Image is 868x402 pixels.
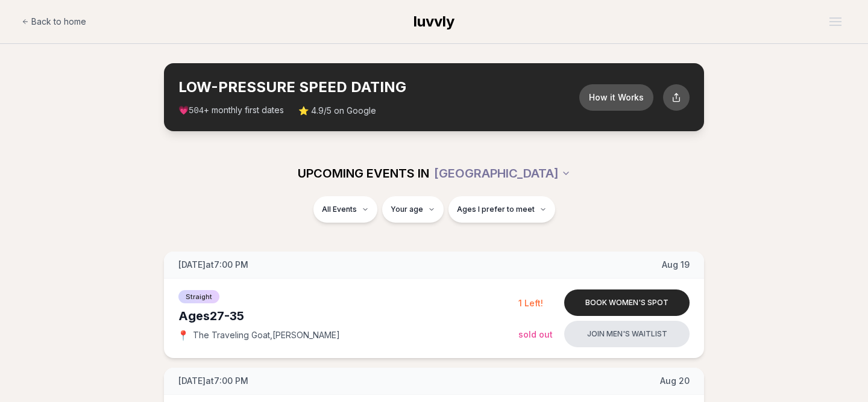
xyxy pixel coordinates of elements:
[391,205,423,214] span: Your age
[382,196,444,223] button: Your age
[322,205,357,214] span: All Events
[178,308,518,324] div: Ages 27-35
[825,13,846,31] button: Open menu
[662,259,690,271] span: Aug 19
[178,104,284,117] span: 💗 + monthly first dates
[448,196,555,223] button: Ages I prefer to meet
[434,160,571,187] button: [GEOGRAPHIC_DATA]
[31,16,86,28] span: Back to home
[564,321,690,347] button: Join men's waitlist
[518,329,553,339] span: Sold Out
[579,84,653,111] button: How it Works
[660,375,690,387] span: Aug 20
[189,106,204,116] span: 504
[178,78,579,97] h2: LOW-PRESSURE SPEED DATING
[298,165,429,182] span: UPCOMING EVENTS IN
[178,330,188,340] span: 📍
[178,290,219,303] span: Straight
[414,13,454,30] span: luvvly
[518,298,543,308] span: 1 Left!
[178,375,248,387] span: [DATE] at 7:00 PM
[564,289,690,316] button: Book women's spot
[414,12,454,31] a: luvvly
[22,10,86,34] a: Back to home
[193,329,340,341] span: The Traveling Goat , [PERSON_NAME]
[178,259,248,271] span: [DATE] at 7:00 PM
[313,196,377,223] button: All Events
[457,205,535,214] span: Ages I prefer to meet
[298,105,376,117] span: ⭐ 4.9/5 on Google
